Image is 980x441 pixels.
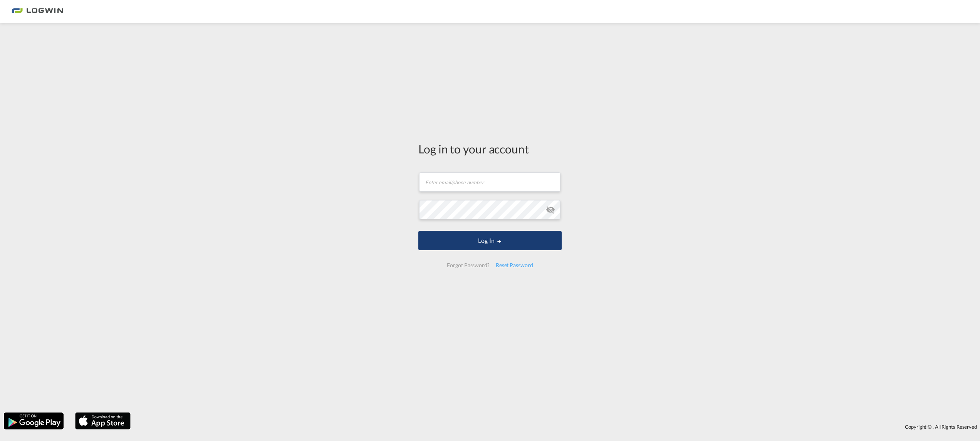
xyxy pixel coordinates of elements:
[444,258,492,272] div: Forgot Password?
[134,420,980,433] div: Copyright © . All Rights Reserved
[3,412,64,430] img: google.png
[418,141,562,157] div: Log in to your account
[493,258,536,272] div: Reset Password
[74,412,131,430] img: apple.png
[12,3,64,20] img: bc73a0e0d8c111efacd525e4c8ad7d32.png
[419,172,560,192] input: Enter email/phone number
[418,231,562,250] button: LOGIN
[546,205,555,214] md-icon: icon-eye-off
